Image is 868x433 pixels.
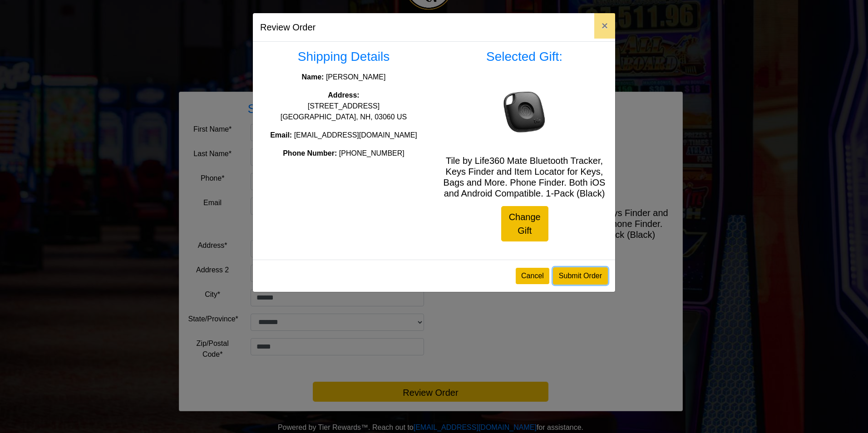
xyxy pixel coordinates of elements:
[283,149,337,157] strong: Phone Number:
[328,91,359,99] strong: Address:
[260,20,316,34] h5: Review Order
[488,75,561,148] img: Tile by Life360 Mate Bluetooth Tracker, Keys Finder and Item Locator for Keys, Bags and More. Pho...
[594,13,615,39] button: Close
[326,73,386,81] span: [PERSON_NAME]
[270,131,292,139] strong: Email:
[260,49,427,64] h3: Shipping Details
[339,149,404,157] span: [PHONE_NUMBER]
[501,206,548,241] a: Change Gift
[441,155,608,199] h5: Tile by Life360 Mate Bluetooth Tracker, Keys Finder and Item Locator for Keys, Bags and More. Pho...
[602,20,608,32] span: ×
[516,268,549,284] button: Cancel
[302,73,324,81] strong: Name:
[281,102,407,121] span: [STREET_ADDRESS] [GEOGRAPHIC_DATA], NH, 03060 US
[553,267,608,285] button: Submit Order
[441,49,608,64] h3: Selected Gift:
[294,131,417,139] span: [EMAIL_ADDRESS][DOMAIN_NAME]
